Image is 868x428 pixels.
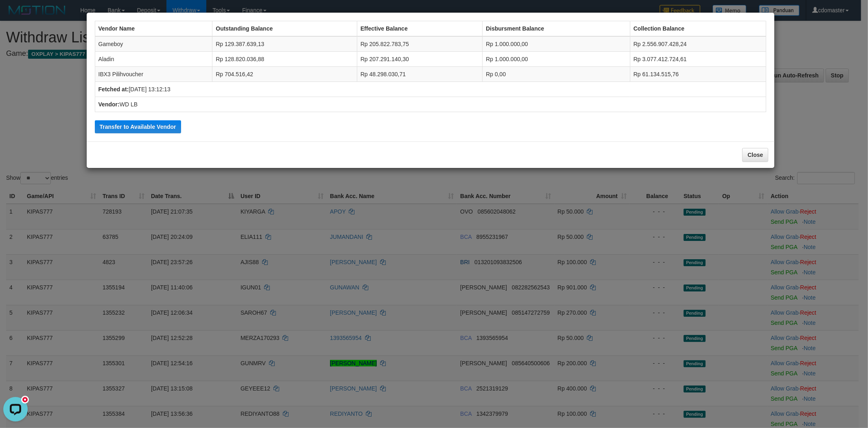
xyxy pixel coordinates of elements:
[95,21,212,37] th: Vendor Name
[21,2,29,10] div: new message indicator
[3,3,28,28] button: Open LiveChat chat widget
[630,21,766,37] th: Collection Balance
[630,36,766,52] td: Rp 2.556.907.428,24
[742,148,768,162] button: Close
[630,67,766,82] td: Rp 61.134.515,76
[357,21,482,37] th: Effective Balance
[483,36,630,52] td: Rp 1.000.000,00
[95,67,212,82] td: IBX3 Pilihvoucher
[98,86,129,93] b: Fetched at:
[98,101,120,108] b: Vendor:
[483,67,630,82] td: Rp 0,00
[212,21,357,37] th: Outstanding Balance
[483,21,630,37] th: Disbursment Balance
[630,52,766,67] td: Rp 3.077.412.724,61
[212,36,357,52] td: Rp 129.387.639,13
[95,36,212,52] td: Gameboy
[212,67,357,82] td: Rp 704.516,42
[95,120,181,133] button: Transfer to Available Vendor
[95,52,212,67] td: Aladin
[212,52,357,67] td: Rp 128.820.036,88
[95,97,766,112] td: WD LB
[95,82,766,97] td: [DATE] 13:12:13
[357,67,482,82] td: Rp 48.298.030,71
[357,36,482,52] td: Rp 205.822.783,75
[357,52,482,67] td: Rp 207.291.140,30
[483,52,630,67] td: Rp 1.000.000,00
